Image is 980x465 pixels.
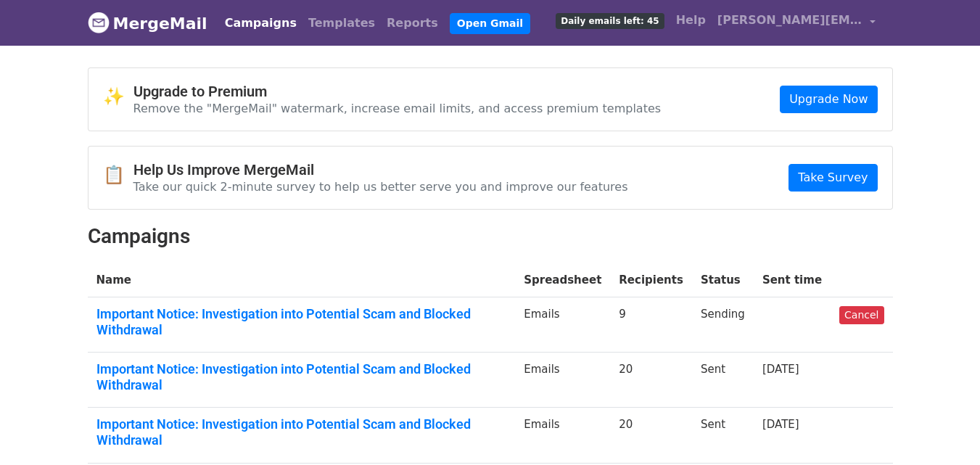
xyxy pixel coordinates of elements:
[103,86,133,107] span: ✨
[717,12,862,29] span: [PERSON_NAME][EMAIL_ADDRESS][PERSON_NAME][DOMAIN_NAME]
[219,9,302,38] a: Campaigns
[88,224,893,249] h2: Campaigns
[515,408,610,463] td: Emails
[692,263,754,297] th: Status
[133,161,628,178] h4: Help Us Improve MergeMail
[610,263,692,297] th: Recipients
[692,353,754,408] td: Sent
[88,12,110,33] img: MergeMail logo
[780,86,877,113] a: Upgrade Now
[96,306,507,337] a: Important Notice: Investigation into Potential Scam and Blocked Withdrawal
[302,9,381,38] a: Templates
[515,297,610,353] td: Emails
[692,408,754,463] td: Sent
[762,363,799,376] a: [DATE]
[550,6,670,35] a: Daily emails left: 45
[556,13,664,29] span: Daily emails left: 45
[515,353,610,408] td: Emails
[839,306,884,324] a: Cancel
[88,263,516,297] th: Name
[103,165,133,186] span: 📋
[133,83,662,100] h4: Upgrade to Premium
[670,6,712,35] a: Help
[133,101,662,116] p: Remove the "MergeMail" watermark, increase email limits, and access premium templates
[133,179,628,194] p: Take our quick 2-minute survey to help us better serve you and improve our features
[692,297,754,353] td: Sending
[381,9,444,38] a: Reports
[610,353,692,408] td: 20
[788,164,877,192] a: Take Survey
[450,13,530,34] a: Open Gmail
[610,408,692,463] td: 20
[754,263,831,297] th: Sent time
[712,6,881,40] a: [PERSON_NAME][EMAIL_ADDRESS][PERSON_NAME][DOMAIN_NAME]
[515,263,610,297] th: Spreadsheet
[96,416,507,448] a: Important Notice: Investigation into Potential Scam and Blocked Withdrawal
[96,361,507,392] a: Important Notice: Investigation into Potential Scam and Blocked Withdrawal
[88,8,207,38] a: MergeMail
[762,418,799,431] a: [DATE]
[610,297,692,353] td: 9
